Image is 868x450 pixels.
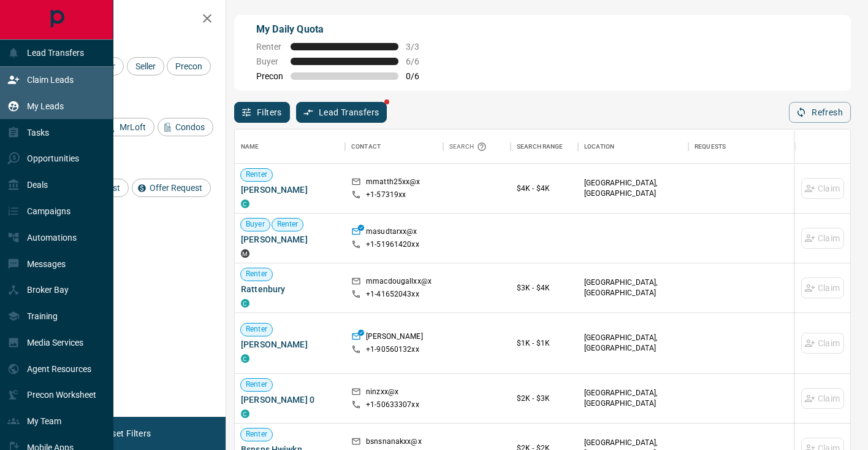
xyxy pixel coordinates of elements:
p: $4K - $4K [517,183,572,194]
div: Location [578,130,688,164]
button: Filters [234,102,290,123]
p: [GEOGRAPHIC_DATA], [GEOGRAPHIC_DATA] [584,333,682,354]
p: mmatth25xx@x [366,177,421,190]
span: Offer Request [145,183,207,193]
button: Reset Filters [93,423,159,444]
p: +1- 90560132xx [366,344,419,355]
div: condos.ca [241,354,249,363]
span: Condos [171,122,209,132]
div: Name [241,130,259,164]
span: Renter [241,379,272,390]
div: Requests [688,130,799,164]
p: $1K - $1K [517,338,572,349]
p: +1- 51961420xx [366,239,419,250]
span: Renter [272,219,303,230]
div: MrLoft [102,118,154,136]
h2: Filters [39,12,213,27]
div: Requests [695,130,726,164]
p: [GEOGRAPHIC_DATA], [GEOGRAPHIC_DATA] [584,178,682,199]
div: Condos [158,118,213,136]
p: My Daily Quota [256,22,433,37]
p: mmacdougallxx@x [366,276,432,289]
span: [PERSON_NAME] [241,184,339,196]
div: Name [235,130,345,164]
span: Renter [256,42,283,52]
div: condos.ca [241,299,249,308]
p: masudtarxx@x [366,227,417,239]
div: Search [449,130,490,164]
button: Lead Transfers [296,102,387,123]
span: Seller [131,61,160,71]
span: Renter [241,269,272,279]
span: Renter [241,169,272,180]
div: Contact [345,130,443,164]
div: Seller [127,57,164,76]
div: Precon [167,57,211,76]
p: ninzxx@x [366,387,398,400]
span: Buyer [241,219,270,230]
div: condos.ca [241,409,249,418]
p: [GEOGRAPHIC_DATA], [GEOGRAPHIC_DATA] [584,277,682,298]
span: Renter [241,324,272,335]
span: Renter [241,429,272,440]
div: condos.ca [241,200,249,208]
div: Offer Request [132,179,211,197]
span: Precon [171,61,207,71]
div: Location [584,130,614,164]
div: mrloft.ca [241,249,249,258]
span: 3 / 3 [406,42,433,52]
span: Buyer [256,56,283,66]
span: [PERSON_NAME] [241,338,339,351]
p: $2K - $3K [517,393,572,404]
p: +1- 41652043xx [366,289,419,300]
span: [PERSON_NAME] 0 [241,394,339,406]
p: [PERSON_NAME] [366,332,423,344]
span: MrLoft [115,122,150,132]
div: Contact [351,130,381,164]
span: 0 / 6 [406,71,433,81]
div: Search Range [517,130,563,164]
span: 6 / 6 [406,56,433,66]
p: bsnsnanakxx@x [366,436,422,449]
p: [GEOGRAPHIC_DATA], [GEOGRAPHIC_DATA] [584,388,682,409]
p: +1- 57319xx [366,190,406,200]
span: Rattenbury [241,283,339,295]
span: Precon [256,71,283,81]
p: +1- 50633307xx [366,400,419,410]
p: $3K - $4K [517,282,572,293]
span: [PERSON_NAME] [241,233,339,246]
button: Refresh [789,102,851,123]
div: Search Range [511,130,578,164]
